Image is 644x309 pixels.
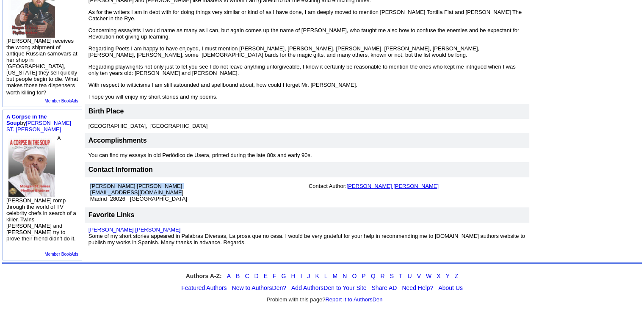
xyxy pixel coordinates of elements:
[371,273,376,279] a: Q
[6,120,71,132] a: [PERSON_NAME] ST. [PERSON_NAME]
[254,273,258,279] a: D
[455,273,459,279] a: Z
[346,183,438,189] a: [PERSON_NAME] [PERSON_NAME]
[390,273,394,279] a: S
[352,273,357,279] a: O
[88,123,207,129] font: [GEOGRAPHIC_DATA], [GEOGRAPHIC_DATA]
[8,135,55,197] img: 41393.jpg
[44,99,78,103] a: Member BookAds
[437,273,440,279] a: X
[227,273,231,279] a: A
[88,9,525,22] p: As for the writers I am in debt with for doing things very similar or kind of as I have done, I a...
[88,152,312,158] font: You can find my essays in old Periódico de Usera, printed during the late 80s and early 90s.
[407,273,412,279] a: U
[88,27,525,40] p: Concerning essayists I would name as many as I can, but again comes up the name of [PERSON_NAME],...
[402,284,433,291] a: Need Help?
[399,273,403,279] a: T
[324,273,328,279] a: L
[446,273,450,279] a: Y
[264,273,268,279] a: E
[245,273,249,279] a: C
[232,284,286,291] a: New to AuthorsDen?
[88,166,153,173] font: Contact Information
[291,273,295,279] a: H
[88,211,134,218] font: Favorite Links
[300,273,302,279] a: I
[380,273,384,279] a: R
[325,296,382,303] a: Report it to AuthorsDen
[88,226,180,233] a: [PERSON_NAME] [PERSON_NAME]
[6,113,47,126] a: A Corpse in the Soup
[426,273,431,279] a: W
[417,273,421,279] a: V
[281,273,286,279] a: G
[438,284,463,291] a: About Us
[88,94,525,100] p: I hope you will enjoy my short stories and my poems.
[44,252,78,257] a: Member BookAds
[88,137,147,144] font: Accomplishments
[307,273,310,279] a: J
[309,183,439,189] font: Contact Author:
[88,45,525,58] p: Regarding Poets I am happy to have enjoyed, I must mention [PERSON_NAME], [PERSON_NAME], [PERSON_...
[291,284,366,291] a: Add AuthorsDen to Your Site
[6,113,71,132] font: by
[186,273,222,279] strong: Authors A-Z:
[90,183,187,202] font: [PERSON_NAME] [PERSON_NAME] [EMAIL_ADDRESS][DOMAIN_NAME] Madrid 28026 [GEOGRAPHIC_DATA]
[88,82,525,88] p: With respect to witticisms I am still astounded and spellbound about, how could I forget Mr. [PER...
[362,273,365,279] a: P
[343,273,347,279] a: N
[236,273,240,279] a: B
[181,284,227,291] a: Featured Authors
[315,273,319,279] a: K
[88,63,525,76] p: Regarding playwrights not only just to let you see I do not leave anything unforgiveable, I know ...
[88,226,525,246] font: Some of my short stories appeared in Palabras Diversas, La prosa que no cesa. I would be very gra...
[88,108,124,115] font: Birth Place
[371,284,397,291] a: Share AD
[333,273,338,279] a: M
[267,296,383,303] font: Problem with this page?
[273,273,276,279] a: F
